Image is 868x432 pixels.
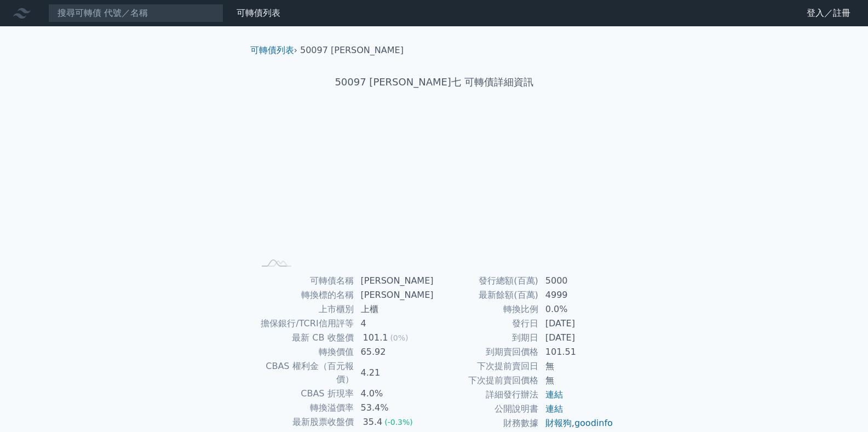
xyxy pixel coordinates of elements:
[361,416,385,429] div: 35.4
[434,373,539,388] td: 下次提前賣回價格
[539,274,614,288] td: 5000
[539,288,614,302] td: 4999
[300,44,404,57] li: 50097 [PERSON_NAME]
[354,345,434,359] td: 65.92
[434,302,539,316] td: 轉換比例
[434,274,539,288] td: 發行總額(百萬)
[434,402,539,416] td: 公開說明書
[354,288,434,302] td: [PERSON_NAME]
[384,418,413,427] span: (-0.3%)
[539,331,614,345] td: [DATE]
[798,4,859,22] a: 登入／註冊
[255,401,354,415] td: 轉換溢價率
[255,415,354,429] td: 最新股票收盤價
[434,359,539,373] td: 下次提前賣回日
[434,331,539,345] td: 到期日
[354,401,434,415] td: 53.4%
[354,316,434,331] td: 4
[434,345,539,359] td: 到期賣回價格
[255,387,354,401] td: CBAS 折現率
[539,373,614,388] td: 無
[255,274,354,288] td: 可轉債名稱
[434,416,539,430] td: 財務數據
[434,316,539,331] td: 發行日
[255,359,354,387] td: CBAS 權利金（百元報價）
[545,404,563,414] a: 連結
[250,45,294,55] a: 可轉債列表
[434,288,539,302] td: 最新餘額(百萬)
[354,274,434,288] td: [PERSON_NAME]
[255,288,354,302] td: 轉換標的名稱
[242,74,627,90] h1: 50097 [PERSON_NAME]七 可轉債詳細資訊
[390,333,408,342] span: (0%)
[255,331,354,345] td: 最新 CB 收盤價
[545,389,563,400] a: 連結
[361,331,390,344] div: 101.1
[539,359,614,373] td: 無
[539,416,614,430] td: ,
[539,302,614,316] td: 0.0%
[255,302,354,316] td: 上市櫃別
[250,44,297,57] li: ›
[255,345,354,359] td: 轉換價值
[539,316,614,331] td: [DATE]
[574,418,613,428] a: goodinfo
[354,359,434,387] td: 4.21
[354,387,434,401] td: 4.0%
[237,8,280,18] a: 可轉債列表
[545,418,572,428] a: 財報狗
[354,302,434,316] td: 上櫃
[48,4,223,22] input: 搜尋可轉債 代號／名稱
[255,316,354,331] td: 擔保銀行/TCRI信用評等
[434,388,539,402] td: 詳細發行辦法
[539,345,614,359] td: 101.51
